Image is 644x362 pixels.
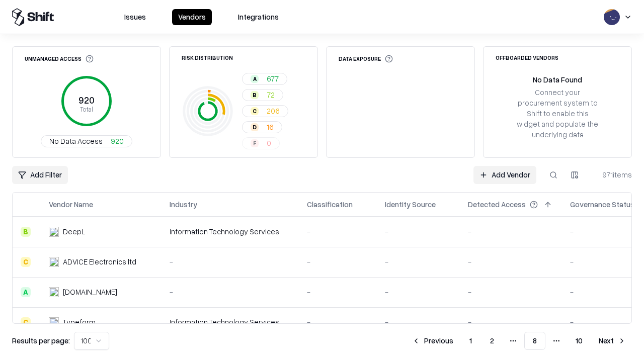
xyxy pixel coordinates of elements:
tspan: 920 [78,95,95,106]
div: Offboarded Vendors [496,55,558,60]
button: No Data Access920 [41,135,132,147]
div: Data Exposure [339,55,393,63]
div: - [307,287,369,297]
div: DeepL [63,226,85,237]
span: 206 [267,106,280,116]
div: No Data Found [533,74,582,85]
div: - [468,226,554,237]
div: Risk Distribution [182,55,233,60]
button: Integrations [232,9,285,25]
div: - [385,317,452,327]
div: C [21,317,31,327]
div: - [170,256,291,267]
div: C [21,257,31,267]
div: [DOMAIN_NAME] [63,287,117,297]
button: C206 [242,105,288,117]
div: - [170,287,291,297]
div: - [468,256,554,267]
div: - [385,287,452,297]
div: A [21,287,31,297]
button: Add Filter [12,166,68,184]
span: 920 [111,136,124,146]
div: D [251,123,259,131]
div: 971 items [592,169,632,180]
div: Vendor Name [49,199,93,210]
div: - [307,226,369,237]
div: C [251,107,259,115]
button: A677 [242,73,287,85]
button: Vendors [172,9,212,25]
div: B [21,227,31,237]
div: A [251,75,259,83]
button: Next [593,332,632,350]
tspan: Total [80,105,93,113]
span: 677 [267,73,279,84]
div: - [468,317,554,327]
div: - [385,226,452,237]
nav: pagination [406,332,632,350]
img: Typeform [49,317,59,327]
div: - [385,256,452,267]
div: - [307,317,369,327]
button: Issues [118,9,152,25]
span: 16 [267,122,274,132]
div: Identity Source [385,199,436,210]
img: ADVICE Electronics ltd [49,257,59,267]
div: Governance Status [570,199,634,210]
div: Information Technology Services [170,226,291,237]
span: 72 [267,89,275,100]
div: Information Technology Services [170,317,291,327]
img: DeepL [49,227,59,237]
div: Detected Access [468,199,526,210]
button: 8 [524,332,545,350]
button: 1 [461,332,480,350]
button: B72 [242,89,283,101]
div: Connect your procurement system to Shift to enable this widget and populate the underlying data [516,87,599,140]
img: cybersafe.co.il [49,287,59,297]
span: No Data Access [49,136,103,146]
div: Typeform [63,317,96,327]
div: Industry [170,199,197,210]
button: Previous [406,332,459,350]
button: 10 [568,332,591,350]
button: D16 [242,121,282,133]
p: Results per page: [12,335,70,346]
div: Classification [307,199,353,210]
div: ADVICE Electronics ltd [63,256,136,267]
div: B [251,91,259,99]
div: Unmanaged Access [25,55,94,63]
button: 2 [482,332,502,350]
a: Add Vendor [473,166,536,184]
div: - [468,287,554,297]
div: - [307,256,369,267]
